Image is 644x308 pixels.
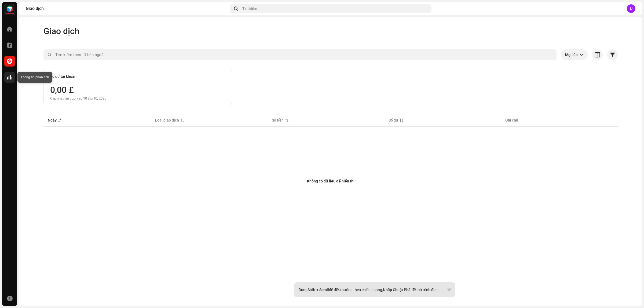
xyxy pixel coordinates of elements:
span: Tìm kiếm [242,6,257,11]
div: dropdown trigger [580,49,583,60]
input: Tìm kiếm theo ID bên ngoài [43,49,557,60]
div: Cập nhật lần cuối vào 10 thg 10, 2025 [50,96,106,101]
strong: Nhấp Chuột Phải [383,288,412,292]
img: feab3aad-9b62-475c-8caf-26f15a9573ee [4,4,15,15]
strong: Shift + Scroll [308,288,329,292]
div: Không có dữ liệu để hiển thị [307,178,354,184]
span: Giao dịch [43,26,79,36]
div: Số dư tài khoản [50,74,76,79]
div: Dùng để điều hướng theo chiều ngang, để mở trình đơn. [299,288,439,292]
div: Giao dịch [26,6,228,11]
span: Mọi lúc [565,49,580,60]
div: U [627,4,635,13]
